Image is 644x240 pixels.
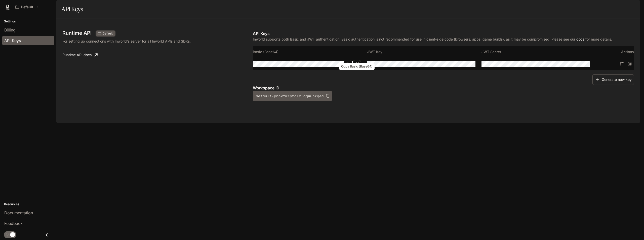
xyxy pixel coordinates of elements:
[61,4,83,14] h1: API Keys
[367,46,481,58] th: JWT Key
[576,37,584,41] a: docs
[21,5,33,9] p: Default
[626,60,634,68] button: Suspend API key
[62,39,202,44] p: For setting up connections with Inworld's server for all Inworld APIs and SDKs.
[481,46,596,58] th: JWT Secret
[253,91,332,101] button: default-pncvtmrprolxlqq4unkqea
[62,30,92,36] h3: Runtime API
[253,30,634,37] p: API Keys
[353,60,361,68] button: Copy Basic (Base64)
[253,85,634,91] p: Workspace ID
[96,30,115,37] div: These keys will apply to your current workspace only
[253,37,634,42] p: Inworld supports both Basic and JWT authentication. Basic authentication is not recommended for u...
[618,60,626,68] button: Delete API key
[339,63,375,70] div: Copy Basic (Base64)
[592,74,634,85] button: Generate new key
[13,2,41,12] button: All workspaces
[100,31,115,36] span: Default
[60,50,100,60] a: Runtime API docs
[253,46,367,58] th: Basic (Base64)
[596,46,634,58] th: Actions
